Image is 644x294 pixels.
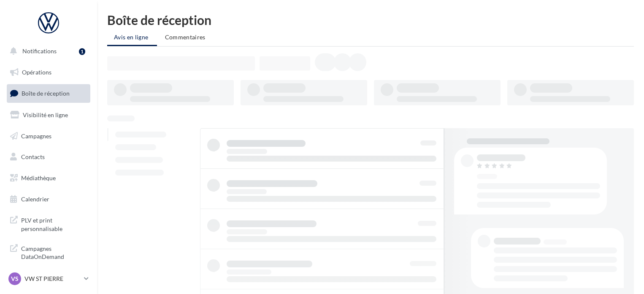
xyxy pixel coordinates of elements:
a: Contacts [5,148,92,166]
button: Notifications 1 [5,42,89,60]
a: Calendrier [5,190,92,208]
span: Médiathèque [21,174,56,181]
span: Commentaires [165,33,206,41]
a: Visibilité en ligne [5,106,92,124]
span: Contacts [21,153,45,160]
a: Médiathèque [5,169,92,187]
p: VW ST PIERRE [24,275,81,283]
span: VS [11,275,19,283]
div: Boîte de réception [107,14,634,26]
span: Campagnes DataOnDemand [21,243,87,261]
a: VS VW ST PIERRE [7,271,90,287]
a: Campagnes [5,127,92,145]
a: Opérations [5,63,92,81]
span: Visibilité en ligne [23,111,68,118]
span: Notifications [22,47,57,55]
span: Opérations [22,69,51,76]
a: Boîte de réception [5,84,92,102]
span: PLV et print personnalisable [21,214,87,233]
span: Campagnes [21,132,51,139]
a: PLV et print personnalisable [5,211,92,236]
span: Boîte de réception [22,90,70,97]
a: Campagnes DataOnDemand [5,239,92,264]
div: 1 [79,48,85,55]
span: Calendrier [21,195,49,203]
